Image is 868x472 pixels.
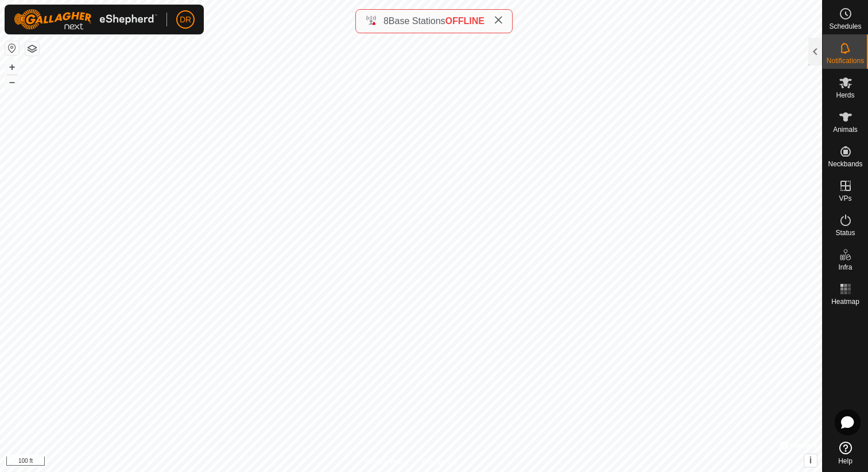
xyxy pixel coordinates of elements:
span: Infra [838,264,852,271]
span: Notifications [827,57,864,64]
span: Herds [836,92,854,99]
span: Heatmap [831,298,859,305]
img: Gallagher Logo [14,9,157,30]
span: Schedules [829,23,861,30]
button: – [5,75,19,89]
span: 8 [383,16,389,26]
a: Contact Us [423,457,456,467]
span: Animals [833,126,858,133]
a: Privacy Policy [366,457,409,467]
a: Help [823,437,868,469]
span: Base Stations [389,16,445,26]
span: VPs [839,195,851,202]
button: Reset Map [5,41,19,55]
span: Neckbands [828,161,862,167]
span: Status [835,229,855,236]
span: DR [180,14,191,26]
span: Help [838,458,852,465]
span: i [809,455,812,465]
button: + [5,60,19,74]
button: i [804,454,817,467]
button: Map Layers [25,42,39,56]
span: OFFLINE [445,16,485,26]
